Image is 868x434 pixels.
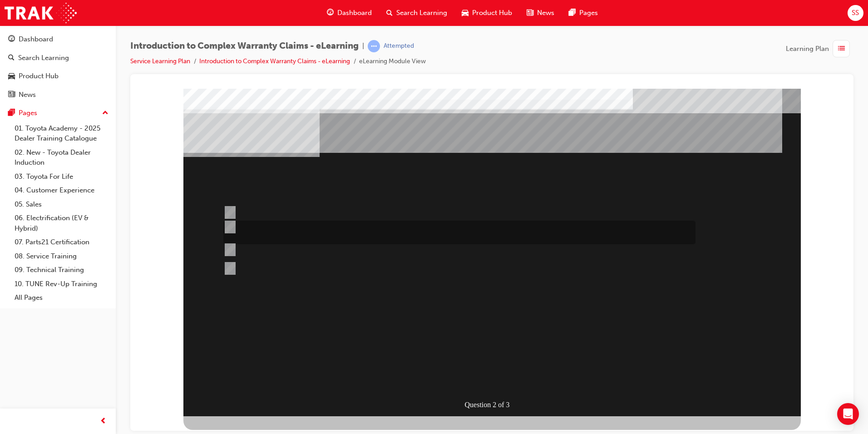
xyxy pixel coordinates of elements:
[562,4,605,22] a: pages-iconPages
[4,86,112,103] a: News
[838,43,845,55] span: list-icon
[320,4,379,22] a: guage-iconDashboard
[8,54,15,62] span: search-icon
[4,105,112,121] button: Pages
[11,146,112,170] a: 02. New - Toyota Dealer Induction
[11,249,112,263] a: 08. Service Training
[396,8,447,18] span: Search Learning
[11,277,112,291] a: 10. TUNE Rev-Up Training
[130,41,359,51] span: Introduction to Complex Warranty Claims - eLearning
[8,109,15,117] span: pages-icon
[199,57,350,65] a: Introduction to Complex Warranty Claims - eLearning
[130,57,190,65] a: Service Learning Plan
[11,291,112,305] a: All Pages
[19,108,37,118] div: Pages
[384,42,414,50] div: Attempted
[8,72,15,81] span: car-icon
[837,403,859,425] div: Open Intercom Messenger
[102,107,108,119] span: up-icon
[18,53,69,63] div: Search Learning
[11,170,112,184] a: 03. Toyota For Life
[337,8,372,18] span: Dashboard
[5,3,77,23] img: Trak
[8,91,15,99] span: news-icon
[786,44,829,54] span: Learning Plan
[19,90,36,100] div: News
[569,7,576,19] span: pages-icon
[368,40,380,52] span: learningRecordVerb_ATTEMPT-icon
[46,328,663,352] div: Multiple Choice Quiz
[11,235,112,249] a: 07. Parts21 Certification
[852,8,859,18] span: SS
[472,8,512,18] span: Product Hub
[527,7,533,19] span: news-icon
[11,121,112,146] a: 01. Toyota Academy - 2025 Dealer Training Catalogue
[4,31,112,48] a: Dashboard
[19,71,59,81] div: Product Hub
[519,4,562,22] a: news-iconNews
[4,29,112,105] button: DashboardSearch LearningProduct HubNews
[379,4,454,22] a: search-iconSearch Learning
[327,7,334,19] span: guage-icon
[579,8,598,18] span: Pages
[454,4,519,22] a: car-iconProduct Hub
[326,309,387,323] div: Question 2 of 3
[19,34,53,45] div: Dashboard
[4,50,112,66] a: Search Learning
[11,211,112,235] a: 06. Electrification (EV & Hybrid)
[11,197,112,212] a: 05. Sales
[537,8,554,18] span: News
[11,183,112,197] a: 04. Customer Experience
[359,56,426,67] li: eLearning Module View
[362,41,364,51] span: |
[11,263,112,277] a: 09. Technical Training
[848,5,863,21] button: SS
[386,7,393,19] span: search-icon
[786,40,853,57] button: Learning Plan
[8,35,15,44] span: guage-icon
[4,68,112,85] a: Product Hub
[462,7,469,19] span: car-icon
[100,416,107,427] span: prev-icon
